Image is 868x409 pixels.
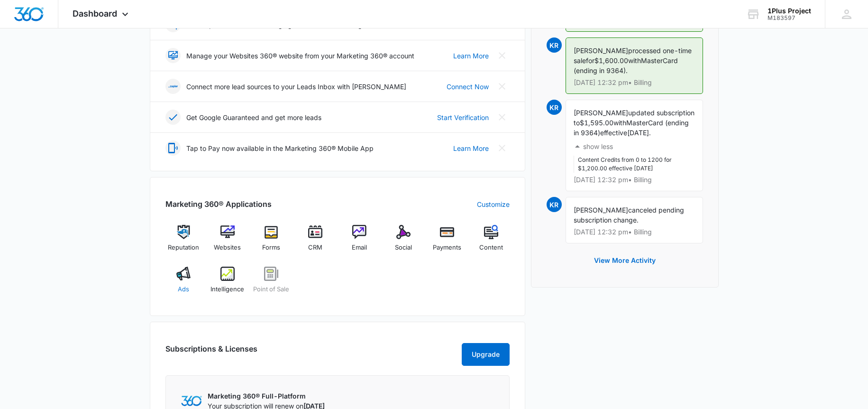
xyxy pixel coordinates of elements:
[580,119,613,127] span: $1,595.00
[165,267,202,301] a: Ads
[574,46,628,55] span: [PERSON_NAME]
[186,82,406,92] p: Connect more lead sources to your Leads Inbox with [PERSON_NAME]
[574,177,695,183] p: [DATE] 12:32 pm • Billing
[453,51,489,61] a: Learn More
[613,119,626,127] span: with
[165,198,272,210] h2: Marketing 360® Applications
[462,343,510,366] button: Upgrade
[627,129,651,137] span: [DATE].
[600,129,627,137] span: effective
[494,48,510,63] button: Close
[437,112,489,122] a: Start Verification
[253,225,290,259] a: Forms
[547,37,562,53] span: KR
[186,51,414,61] p: Manage your Websites 360® website from your Marketing 360® account
[547,197,562,212] span: KR
[385,225,421,259] a: Social
[352,243,367,252] span: Email
[297,225,334,259] a: CRM
[574,46,692,65] span: processed one-time sale
[209,267,246,301] a: Intelligence
[594,56,628,65] span: $1,600.00
[186,112,321,122] p: Get Google Guaranteed and get more leads
[181,396,202,406] img: Marketing 360 Logo
[253,267,290,301] a: Point of Sale
[494,110,510,125] button: Close
[209,225,246,259] a: Websites
[479,243,503,252] span: Content
[308,243,322,252] span: CRM
[473,225,510,259] a: Content
[395,243,412,252] span: Social
[253,285,289,294] span: Point of Sale
[583,143,613,150] p: show less
[585,249,665,272] button: View More Activity
[578,156,695,173] li: Content Credits from 0 to 1200 for $1,200.00 effective [DATE]
[586,56,594,65] span: for
[547,100,562,115] span: KR
[494,140,510,156] button: Close
[574,138,613,156] button: show less
[574,109,628,117] span: [PERSON_NAME]
[214,243,241,252] span: Websites
[453,143,489,153] a: Learn More
[210,285,244,294] span: Intelligence
[494,79,510,94] button: Close
[433,243,461,252] span: Payments
[447,82,489,92] a: Connect Now
[767,15,811,21] div: account id
[767,7,811,15] div: account name
[341,225,378,259] a: Email
[628,56,641,65] span: with
[165,343,257,362] h2: Subscriptions & Licenses
[178,285,189,294] span: Ads
[574,206,628,214] span: [PERSON_NAME]
[429,225,466,259] a: Payments
[186,143,374,153] p: Tap to Pay now available in the Marketing 360® Mobile App
[574,229,695,235] p: [DATE] 12:32 pm • Billing
[73,9,117,19] span: Dashboard
[208,391,325,401] p: Marketing 360® Full-Platform
[574,119,689,137] span: MasterCard (ending in 9364)
[262,243,280,252] span: Forms
[574,79,695,86] p: [DATE] 12:32 pm • Billing
[574,206,684,224] span: canceled pending subscription change.
[168,243,199,252] span: Reputation
[165,225,202,259] a: Reputation
[574,109,694,127] span: updated subscription to
[477,199,510,209] a: Customize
